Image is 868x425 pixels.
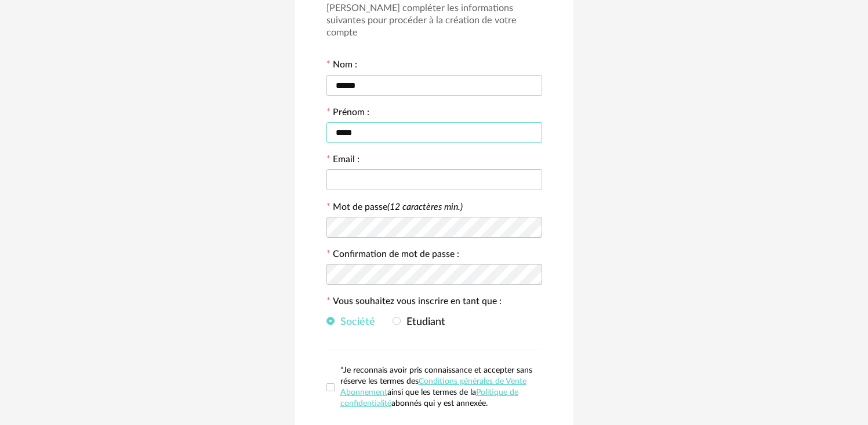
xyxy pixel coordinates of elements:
label: Confirmation de mot de passe : [326,250,459,262]
span: Société [335,317,375,327]
label: Vous souhaitez vous inscrire en tant que : [326,297,502,309]
h3: [PERSON_NAME] compléter les informations suivantes pour procéder à la création de votre compte [326,2,542,39]
a: Conditions générales de Vente Abonnement [340,377,526,397]
label: Email : [326,155,359,167]
i: (12 caractères min.) [387,202,463,212]
span: Etudiant [401,317,445,327]
label: Mot de passe [333,202,463,212]
span: *Je reconnais avoir pris connaissance et accepter sans réserve les termes des ainsi que les terme... [340,366,532,408]
label: Prénom : [326,108,369,120]
label: Nom : [326,60,357,72]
